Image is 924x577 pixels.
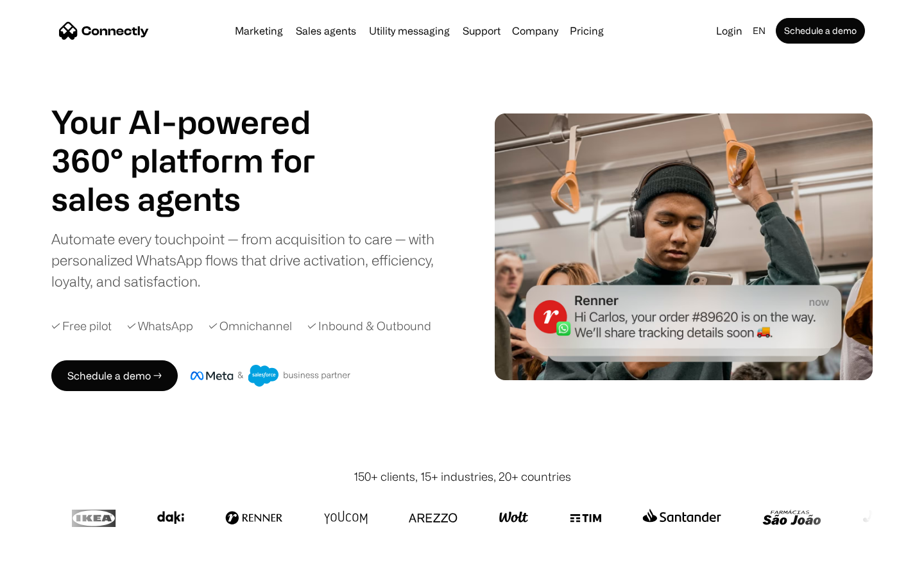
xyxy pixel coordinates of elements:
[230,26,288,36] a: Marketing
[13,553,77,573] aside: Language selected: English
[26,555,77,573] ul: Language list
[51,360,178,391] a: Schedule a demo →
[354,468,571,485] div: 150+ clients, 15+ industries, 20+ countries
[753,22,766,40] div: en
[512,22,558,40] div: Company
[565,26,609,36] a: Pricing
[776,18,865,44] a: Schedule a demo
[51,103,346,180] h1: Your AI-powered 360° platform for
[364,26,455,36] a: Utility messaging
[51,317,112,335] div: ✓ Free pilot
[291,26,361,36] a: Sales agents
[127,317,193,335] div: ✓ WhatsApp
[51,180,346,218] h1: sales agents
[191,365,351,387] img: Meta and Salesforce business partner badge.
[307,317,431,335] div: ✓ Inbound & Outbound
[209,317,292,335] div: ✓ Omnichannel
[711,22,748,40] a: Login
[458,26,506,36] a: Support
[51,228,456,292] div: Automate every touchpoint — from acquisition to care — with personalized WhatsApp flows that driv...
